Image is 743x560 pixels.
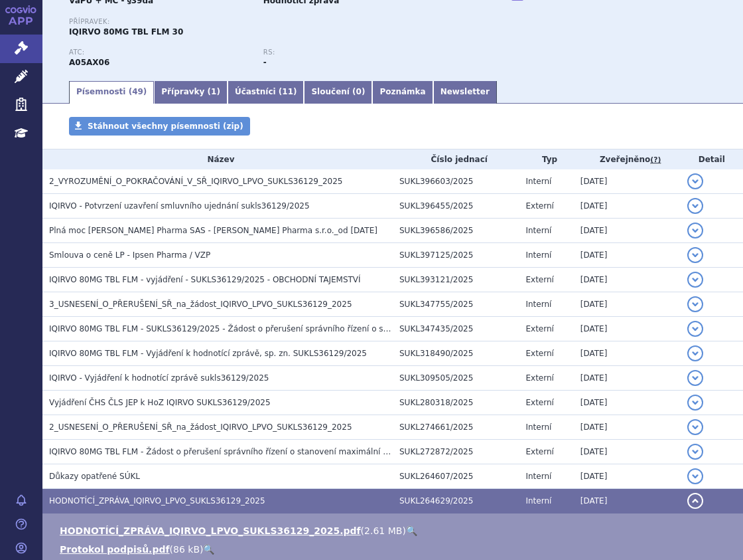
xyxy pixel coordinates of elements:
p: ATC: [69,48,250,56]
a: Newsletter [433,81,497,104]
td: [DATE] [574,243,681,268]
span: Vyjádření ČHS ČLS JEP k HoZ IQIRVO SUKLS36129/2025 [49,398,271,407]
td: SUKL393121/2025 [393,268,519,292]
span: Důkazy opatřené SÚKL [49,472,140,481]
button: detail [687,198,703,214]
button: detail [687,493,703,509]
p: RS: [263,48,444,56]
span: 1 [211,87,216,96]
a: Účastníci (11) [228,81,304,104]
span: IQIRVO - Vyjádření k hodnotící zprávě sukls36129/2025 [49,373,269,383]
button: detail [687,321,703,337]
p: Přípravek: [69,18,458,26]
td: SUKL396603/2025 [393,169,519,194]
span: IQIRVO 80MG TBL FLM 30 [69,27,183,37]
td: SUKL309505/2025 [393,366,519,391]
td: [DATE] [574,268,681,292]
a: Protokol podpisů.pdf [60,544,170,555]
button: detail [687,296,703,312]
td: SUKL396586/2025 [393,219,519,243]
td: SUKL347435/2025 [393,317,519,341]
span: Externí [525,447,553,456]
span: Smlouva o ceně LP - Ipsen Pharma / VZP [49,250,210,260]
td: [DATE] [574,366,681,391]
span: Interní [525,422,551,432]
td: [DATE] [574,341,681,366]
th: Zveřejněno [574,149,681,169]
td: SUKL347755/2025 [393,292,519,317]
span: Interní [525,177,551,186]
span: Interní [525,300,551,309]
span: Externí [525,201,553,211]
th: Číslo jednací [393,149,519,169]
button: detail [687,247,703,263]
button: detail [687,419,703,435]
strong: ELAFIBRANOR [69,58,109,67]
button: detail [687,370,703,386]
td: SUKL397125/2025 [393,243,519,268]
span: 2_USNESENÍ_O_PŘERUŠENÍ_SŘ_na_žádost_IQIRVO_LPVO_SUKLS36129_2025 [49,422,352,432]
a: 🔍 [406,525,417,536]
span: 11 [282,87,293,96]
button: detail [687,468,703,484]
span: Externí [525,324,553,333]
span: Externí [525,373,553,383]
span: IQIRVO 80MG TBL FLM - vyjádření - SUKLS36129/2025 - OBCHODNÍ TAJEMSTVÍ [49,275,361,284]
span: Interní [525,226,551,235]
td: SUKL396455/2025 [393,194,519,219]
li: ( ) [60,543,730,556]
th: Detail [681,149,743,169]
td: SUKL264629/2025 [393,489,519,513]
td: [DATE] [574,391,681,415]
button: detail [687,223,703,238]
span: Interní [525,496,551,506]
span: IQIRVO 80MG TBL FLM - SUKLS36129/2025 - Žádost o přerušení správního řízení o stanovení maximální... [49,324,592,333]
button: detail [687,444,703,460]
a: Poznámka [372,81,433,104]
td: SUKL272872/2025 [393,440,519,464]
a: Sloučení (0) [304,81,372,104]
span: 3_USNESENÍ_O_PŘERUŠENÍ_SŘ_na_žádost_IQIRVO_LPVO_SUKLS36129_2025 [49,300,352,309]
a: Přípravky (1) [154,81,228,104]
td: [DATE] [574,464,681,489]
abbr: (?) [650,155,661,165]
td: SUKL264607/2025 [393,464,519,489]
td: SUKL274661/2025 [393,415,519,440]
a: Stáhnout všechny písemnosti (zip) [69,117,250,136]
td: [DATE] [574,489,681,513]
a: HODNOTÍCÍ_ZPRÁVA_IQIRVO_LPVO_SUKLS36129_2025.pdf [60,525,361,536]
span: 2_VYROZUMĚNÍ_O_POKRAČOVÁNÍ_V_SŘ_IQIRVO_LPVO_SUKLS36129_2025 [49,177,343,186]
span: HODNOTÍCÍ_ZPRÁVA_IQIRVO_LPVO_SUKLS36129_2025 [49,496,265,506]
button: detail [687,395,703,411]
td: [DATE] [574,440,681,464]
span: Externí [525,275,553,284]
button: detail [687,173,703,189]
td: [DATE] [574,292,681,317]
button: detail [687,272,703,288]
span: Externí [525,349,553,358]
li: ( ) [60,524,730,537]
td: [DATE] [574,219,681,243]
td: [DATE] [574,169,681,194]
span: Externí [525,398,553,407]
a: Písemnosti (49) [69,81,154,104]
span: Stáhnout všechny písemnosti (zip) [88,122,243,131]
td: [DATE] [574,194,681,219]
span: Plná moc Ipsen Pharma SAS - Ipsen Pharma s.r.o._od 16.09.2025 [49,226,377,235]
button: detail [687,345,703,361]
a: 🔍 [203,544,214,555]
span: IQIRVO 80MG TBL FLM - Vyjádření k hodnotící zprávě, sp. zn. SUKLS36129/2025 [49,349,367,358]
span: 86 kB [173,544,200,555]
td: [DATE] [574,415,681,440]
span: Interní [525,472,551,481]
span: 2.61 MB [364,525,402,536]
th: Typ [519,149,573,169]
span: 0 [356,87,362,96]
span: IQIRVO 80MG TBL FLM - Žádost o přerušení správního řízení o stanovení maximální ceny a výše a pod... [49,447,592,456]
td: SUKL280318/2025 [393,391,519,415]
span: IQIRVO - Potvrzení uzavření smluvního ujednání sukls36129/2025 [49,201,310,211]
span: Interní [525,250,551,260]
th: Název [42,149,393,169]
td: SUKL318490/2025 [393,341,519,366]
span: 49 [132,87,143,96]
